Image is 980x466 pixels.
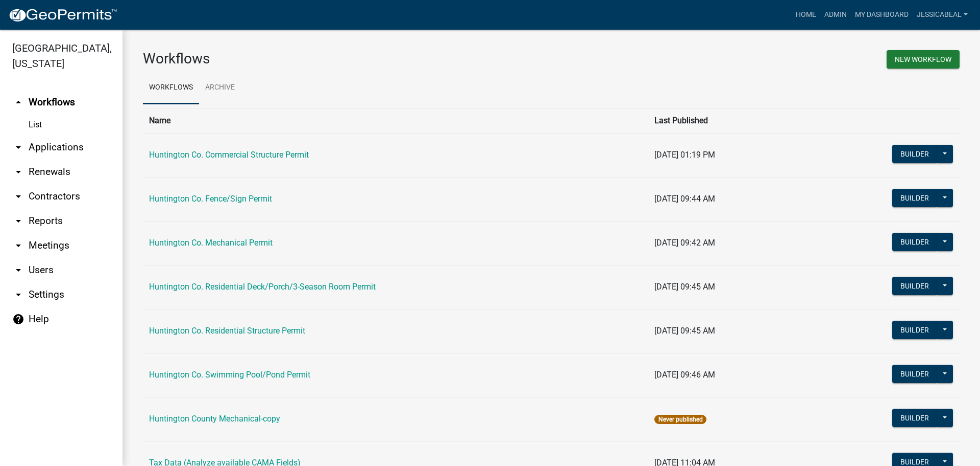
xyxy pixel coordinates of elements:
[199,72,241,104] a: Archive
[892,277,937,295] button: Builder
[12,313,24,325] i: help
[149,414,280,424] a: Huntington County Mechanical-copy
[12,215,24,227] i: arrow_drop_down
[792,5,820,25] a: Home
[12,141,24,153] i: arrow_drop_down
[820,5,851,25] a: Admin
[887,50,960,69] button: New Workflow
[654,282,715,292] span: [DATE] 09:45 AM
[892,321,937,339] button: Builder
[654,370,715,380] span: [DATE] 09:46 AM
[892,189,937,207] button: Builder
[12,166,24,178] i: arrow_drop_down
[892,409,937,427] button: Builder
[149,326,305,336] a: Huntington Co. Residential Structure Permit
[654,194,715,204] span: [DATE] 09:44 AM
[654,238,715,248] span: [DATE] 09:42 AM
[143,108,648,133] th: Name
[149,194,272,204] a: Huntington Co. Fence/Sign Permit
[654,415,706,424] span: Never published
[892,145,937,163] button: Builder
[654,150,715,160] span: [DATE] 01:19 PM
[12,239,24,252] i: arrow_drop_down
[892,233,937,251] button: Builder
[12,190,24,203] i: arrow_drop_down
[648,108,803,133] th: Last Published
[143,72,199,104] a: Workflows
[913,5,972,25] a: JessicaBeal
[149,150,309,160] a: Huntington Co. Commercial Structure Permit
[12,264,24,276] i: arrow_drop_down
[12,96,24,108] i: arrow_drop_up
[149,282,376,292] a: Huntington Co. Residential Deck/Porch/3-Season Room Permit
[12,289,24,301] i: arrow_drop_down
[892,365,937,383] button: Builder
[149,370,310,380] a: Huntington Co. Swimming Pool/Pond Permit
[149,238,273,248] a: Huntington Co. Mechanical Permit
[143,50,544,68] h3: Workflows
[851,5,913,25] a: My Dashboard
[654,326,715,336] span: [DATE] 09:45 AM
